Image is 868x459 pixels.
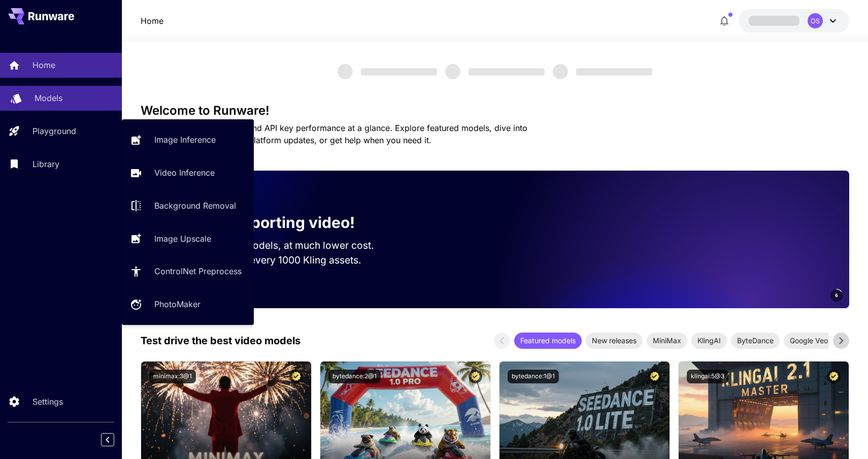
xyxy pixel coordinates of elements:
span: Featured models [514,335,582,346]
p: Models [35,92,62,104]
a: Image Upscale [122,226,254,251]
a: PhotoMaker [122,292,254,317]
p: Save up to $500 for every 1000 Kling assets. [157,253,393,268]
span: Check out your usage stats and API key performance at a glance. Explore featured models, dive int... [141,123,527,145]
a: Image Inference [122,127,254,152]
p: Background Removal [154,200,236,212]
button: Certified Model – Vetted for best performance and includes a commercial license. [469,370,482,383]
button: bytedance:2@1 [328,370,381,383]
p: Settings [32,396,63,408]
p: Library [32,158,59,170]
button: Certified Model – Vetted for best performance and includes a commercial license. [289,370,303,383]
p: Test drive the best video models [141,333,301,348]
button: Certified Model – Vetted for best performance and includes a commercial license. [648,370,661,383]
p: ControlNet Preprocess [154,265,242,277]
button: bytedance:1@1 [508,370,559,383]
span: New releases [586,335,643,346]
button: klingai:5@3 [687,370,728,383]
p: Home [141,15,163,27]
p: Now supporting video! [185,211,355,234]
a: ControlNet Preprocess [122,259,254,284]
p: Video Inference [154,167,215,179]
span: Google Veo [784,335,834,346]
button: Collapse sidebar [101,433,114,446]
p: Image Inference [154,134,216,146]
div: OS [808,13,823,28]
button: minimax:3@1 [149,370,196,383]
span: MiniMax [647,335,687,346]
span: KlingAI [691,335,727,346]
span: 6 [835,291,838,299]
p: Playground [32,125,76,137]
a: Video Inference [122,160,254,185]
p: Run the best video models, at much lower cost. [157,238,393,253]
p: Image Upscale [154,233,211,245]
h3: Welcome to Runware! [141,104,850,118]
nav: breadcrumb [141,15,163,27]
div: Collapse sidebar [109,431,122,449]
a: Background Removal [122,193,254,218]
p: PhotoMaker [154,298,201,310]
span: ByteDance [731,335,780,346]
button: Certified Model – Vetted for best performance and includes a commercial license. [827,370,841,383]
p: Home [32,59,55,71]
